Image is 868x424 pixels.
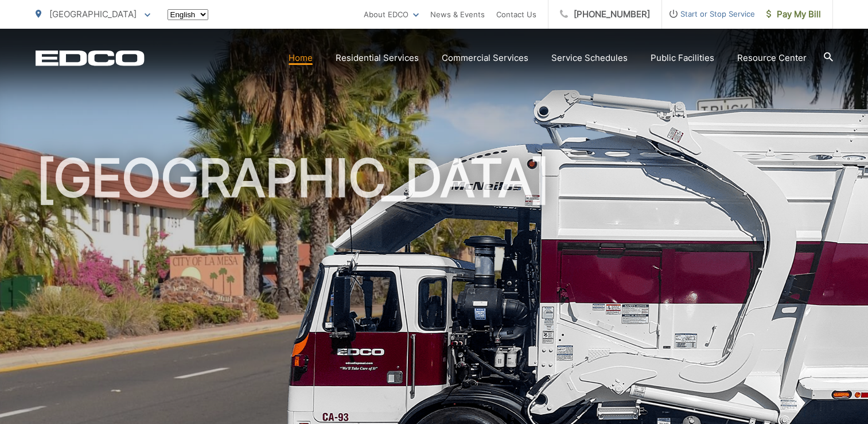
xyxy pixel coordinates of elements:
span: [GEOGRAPHIC_DATA] [49,9,137,20]
a: Commercial Services [442,51,528,65]
a: News & Events [430,7,485,21]
select: Select a language [168,9,208,20]
a: Home [289,51,313,65]
a: Resource Center [737,51,807,65]
a: Residential Services [336,51,419,65]
a: Service Schedules [551,51,628,65]
span: Pay My Bill [766,7,821,21]
a: Public Facilities [651,51,714,65]
a: Contact Us [496,7,536,21]
a: EDCD logo. Return to the homepage. [36,50,145,66]
a: About EDCO [364,7,419,21]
